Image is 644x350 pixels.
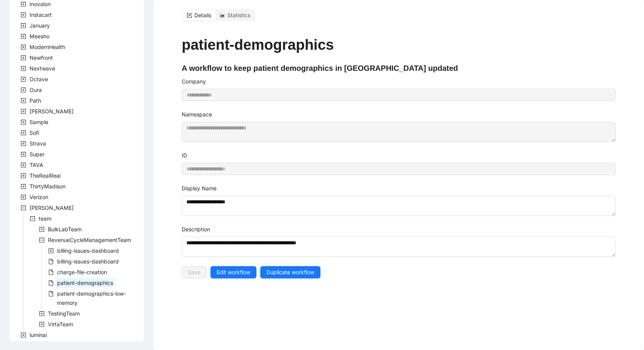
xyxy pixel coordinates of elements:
span: Octave [30,76,48,82]
h4: A workflow to keep patient demographics in [GEOGRAPHIC_DATA] updated [182,63,616,74]
span: Nextwave [30,65,55,72]
span: Newfront [28,53,54,62]
span: Edit workflow [217,268,250,276]
span: Rothman [28,107,75,116]
span: ModernHealth [30,44,65,50]
span: patient-demographics [57,280,113,286]
span: file [48,280,54,286]
span: RevenueCycleManagementTeam [48,237,131,243]
span: TestingTeam [48,310,80,317]
span: form [187,13,192,18]
span: plus-square [21,152,26,157]
span: plus-square [21,55,26,61]
span: Strava [28,139,48,148]
span: file [48,259,54,264]
span: TheRealReal [30,172,61,179]
span: minus-square [21,205,26,211]
span: luminai [28,330,48,340]
span: plus-square [21,119,26,125]
button: Duplicate workflow [260,266,320,278]
span: billing-issues-dashboard [57,258,119,265]
span: January [30,22,50,29]
span: Verizon [28,193,50,202]
span: Save [188,268,200,276]
span: Octave [28,75,49,84]
span: Instacart [28,10,53,20]
span: patient-demographics-low-memory [57,290,126,306]
span: plus-square [21,141,26,146]
span: Meesho [30,33,49,39]
span: Super [30,151,44,157]
span: TAVA [30,162,43,168]
span: file [48,291,54,296]
span: plus-square [48,248,54,254]
span: plus-square [21,77,26,82]
span: plus-square [21,332,26,338]
label: Company [182,77,206,86]
span: plus-square [21,66,26,71]
span: plus-square [21,2,26,7]
textarea: Display Name [182,196,616,216]
span: Path [28,96,43,105]
span: billing-issues-dashboard [57,247,119,254]
span: plus-square [39,322,44,327]
span: Duplicate workflow [266,268,314,276]
span: team [37,214,53,223]
label: ID [182,151,187,160]
span: Verizon [30,194,48,200]
span: patient-demographics-low-memory [56,289,144,307]
span: Nextwave [28,64,57,73]
span: ThirtyMadison [30,183,66,190]
span: TestingTeam [46,309,81,318]
label: Display Name [182,184,217,193]
span: file [48,270,54,275]
span: plus-square [21,195,26,200]
span: billing-issues-dashboard [56,257,120,266]
span: plus-square [21,109,26,114]
span: Oura [28,85,43,95]
span: plus-square [21,87,26,93]
span: area-chart [220,13,225,18]
span: Super [28,150,46,159]
span: plus-square [21,34,26,39]
span: Oura [30,87,42,93]
span: plus-square [21,162,26,168]
input: ID [182,163,616,175]
textarea: Description [182,237,616,257]
span: ThirtyMadison [28,182,67,191]
span: billing-issues-dashboard [56,246,120,255]
span: RevenueCycleManagementTeam [46,236,133,245]
span: Strava [30,140,46,147]
span: plus-square [21,184,26,189]
label: Description [182,225,210,234]
span: plus-square [21,130,26,136]
textarea: Namespace [182,122,616,142]
span: plus-square [39,311,44,316]
span: charge-file-creation [57,269,107,275]
span: plus-square [21,98,26,103]
span: minus-square [30,216,35,221]
label: Namespace [182,110,212,119]
span: patient-demographics [56,278,115,288]
span: TheRealReal [28,171,62,180]
span: January [28,21,51,30]
span: team [39,215,51,222]
span: Sample [28,118,50,127]
span: Path [30,97,41,104]
span: Details [194,12,211,18]
span: BulkLabTeam [48,226,82,232]
span: plus-square [39,227,44,232]
button: Edit workflow [210,266,256,278]
span: Sample [30,119,48,125]
span: VirtaTeam [48,321,73,327]
span: Meesho [28,32,51,41]
span: Sofi [30,129,39,136]
span: [PERSON_NAME] [30,108,74,114]
span: TAVA [28,160,45,170]
span: Sofi [28,128,41,137]
button: Save [182,266,207,278]
span: plus-square [21,23,26,28]
span: Instacart [30,11,52,18]
span: minus-square [39,237,44,243]
span: BulkLabTeam [46,225,83,234]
